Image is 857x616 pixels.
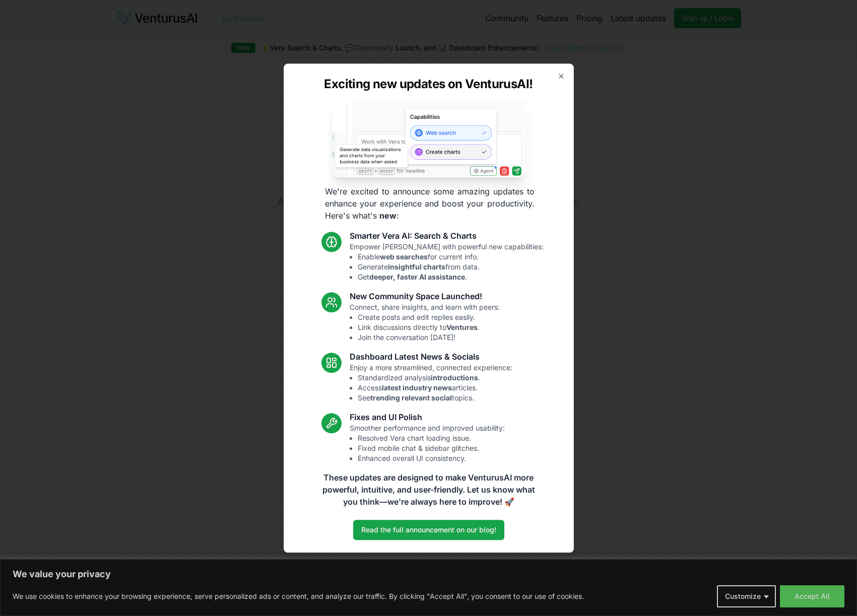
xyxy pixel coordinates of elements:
strong: trending relevant social [370,393,452,402]
li: Enhanced overall UI consistency. [358,453,505,463]
p: Connect, share insights, and learn with peers: [350,302,500,343]
h3: Fixes and UI Polish [350,411,505,423]
li: Standardized analysis . [358,373,512,383]
li: Join the conversation [DATE]! [358,332,500,343]
strong: insightful charts [388,262,445,271]
p: Empower [PERSON_NAME] with powerful new capabilities: [350,242,544,282]
strong: web searches [380,252,428,261]
p: Smoother performance and improved usability: [350,423,505,463]
li: See topics. [358,393,512,403]
p: We're excited to announce some amazing updates to enhance your experience and boost your producti... [317,185,543,222]
li: Get . [358,272,544,282]
li: Generate from data. [358,262,544,272]
p: Enjoy a more streamlined, connected experience: [350,363,512,403]
strong: latest industry news [382,383,452,392]
a: Read the full announcement on our blog! [353,520,504,540]
h3: Dashboard Latest News & Socials [350,351,512,363]
li: Access articles. [358,383,512,393]
li: Create posts and edit replies easily. [358,312,500,322]
li: Fixed mobile chat & sidebar glitches. [358,443,505,453]
h3: Smarter Vera AI: Search & Charts [350,230,544,242]
strong: introductions [431,373,478,382]
strong: new [379,211,397,221]
h3: New Community Space Launched! [350,290,500,302]
li: Resolved Vera chart loading issue. [358,433,505,443]
li: Enable for current info. [358,252,544,262]
li: Link discussions directly to . [358,322,500,332]
strong: deeper, faster AI assistance [369,272,465,281]
p: These updates are designed to make VenturusAI more powerful, intuitive, and user-friendly. Let us... [316,471,542,508]
h2: Exciting new updates on VenturusAI! [324,76,533,92]
img: Vera AI [332,100,525,177]
strong: Ventures [446,323,478,331]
